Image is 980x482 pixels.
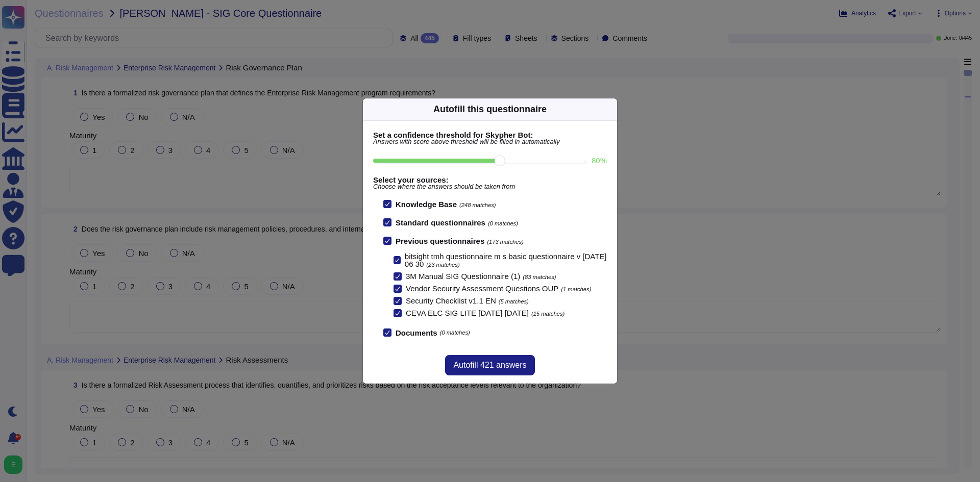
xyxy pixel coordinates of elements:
[396,237,484,245] b: Previous questionnaires
[488,220,518,226] span: (0 matches)
[373,184,607,190] span: Choose where the answers should be taken from
[396,200,457,209] b: Knowledge Base
[406,296,496,305] span: Security Checklist v1.1 EN
[453,361,526,369] span: Autofill 421 answers
[592,157,607,164] label: 80 %
[561,286,591,292] span: (1 matches)
[459,202,496,208] span: (248 matches)
[531,311,565,317] span: (15 matches)
[373,139,607,145] span: Answers with score above threshold will be filled in automatically
[396,218,485,227] b: Standard questionnaires
[487,239,524,245] span: (173 matches)
[426,262,459,268] span: (23 matches)
[523,274,556,280] span: (83 matches)
[406,272,520,281] span: 3M Manual SIG Questionnaire (1)
[406,309,529,317] span: CEVA ELC SIG LITE [DATE] [DATE]
[373,131,607,139] b: Set a confidence threshold for Skypher Bot:
[440,330,470,336] span: (0 matches)
[445,355,534,375] button: Autofill 421 answers
[373,176,607,184] b: Select your sources:
[406,284,558,293] span: Vendor Security Assessment Questions OUP
[433,103,547,116] div: Autofill this questionnaire
[405,252,607,268] span: bitsight tmh questionnaire m s basic questionnaire v [DATE] 06 30
[396,329,437,337] b: Documents
[499,298,529,305] span: (5 matches)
